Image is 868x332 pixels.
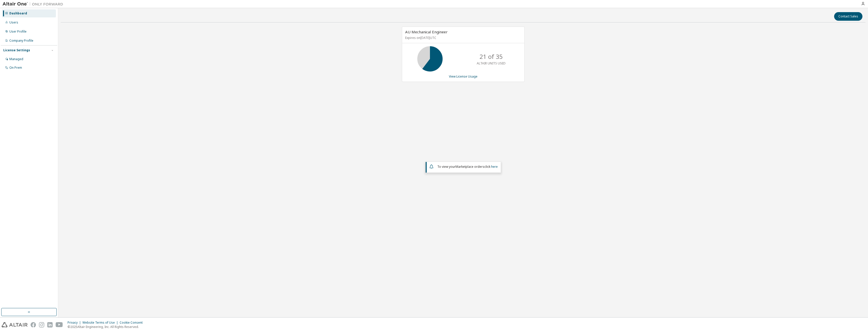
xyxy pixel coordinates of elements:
[449,74,478,79] a: View License Usage
[68,321,82,325] div: Privacy
[9,66,22,70] div: On Prem
[437,164,498,169] span: To view your click
[9,11,27,15] div: Dashboard
[834,12,862,21] button: Contact Sales
[82,321,120,325] div: Website Terms of Use
[480,52,503,61] p: 21 of 35
[120,321,146,325] div: Cookie Consent
[9,57,23,61] div: Managed
[2,322,28,327] img: altair_logo.svg
[455,164,484,169] em: Marketplace orders
[477,61,506,65] p: ALTAIR UNITS USED
[9,20,18,25] div: Users
[3,2,66,7] img: Altair One
[39,322,44,327] img: instagram.svg
[9,39,33,43] div: Company Profile
[56,322,63,327] img: youtube.svg
[405,29,448,34] span: AU Mechanical Engineer
[491,164,498,169] a: here
[68,325,146,329] p: © 2025 Altair Engineering, Inc. All Rights Reserved.
[9,30,27,34] div: User Profile
[405,36,520,40] p: Expires on [DATE] UTC
[31,322,36,327] img: facebook.svg
[3,48,30,52] div: License Settings
[47,322,53,327] img: linkedin.svg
